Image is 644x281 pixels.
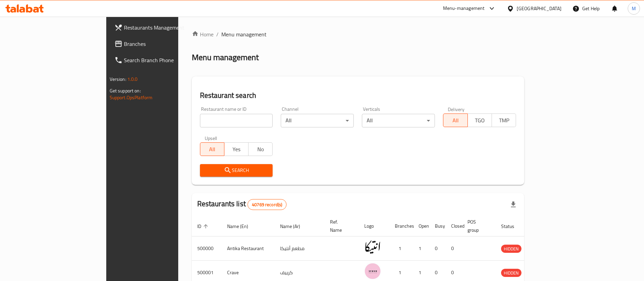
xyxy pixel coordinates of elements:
[124,40,208,48] span: Branches
[280,222,309,230] span: Name (Ar)
[248,142,273,156] button: No
[448,107,465,111] label: Delivery
[110,93,153,102] a: Support.OpsPlatform
[200,164,273,177] button: Search
[413,216,429,236] th: Open
[205,166,268,175] span: Search
[200,142,224,156] button: All
[389,216,413,236] th: Branches
[495,116,513,125] span: TMP
[501,245,521,253] span: HIDDEN
[505,196,521,213] div: Export file
[359,216,389,236] th: Logo
[109,19,214,36] a: Restaurants Management
[281,114,354,127] div: All
[501,269,521,277] span: HIDDEN
[443,113,467,127] button: All
[446,236,462,261] td: 0
[227,222,257,230] span: Name (En)
[224,142,249,156] button: Yes
[248,201,286,208] span: 40769 record(s)
[205,136,217,140] label: Upsell
[124,56,208,64] span: Search Branch Phone
[203,144,222,154] span: All
[221,30,266,38] span: Menu management
[443,4,485,13] div: Menu-management
[364,263,381,280] img: Crave
[110,86,141,95] span: Get support on:
[197,222,210,230] span: ID
[109,36,214,52] a: Branches
[467,113,492,127] button: TGO
[251,144,270,154] span: No
[124,23,208,32] span: Restaurants Management
[471,116,489,125] span: TGO
[110,75,126,84] span: Version:
[362,114,435,127] div: All
[467,218,487,234] span: POS group
[446,116,465,125] span: All
[192,30,525,38] nav: breadcrumb
[632,5,636,12] span: M
[492,113,516,127] button: TMP
[389,236,413,261] td: 1
[364,239,381,256] img: Antika Restaurant
[200,90,516,101] h2: Restaurant search
[517,5,562,12] div: [GEOGRAPHIC_DATA]
[222,236,275,261] td: Antika Restaurant
[127,75,138,84] span: 1.0.0
[413,236,429,261] td: 1
[330,218,351,234] span: Ref. Name
[227,144,246,154] span: Yes
[501,269,521,277] div: HIDDEN
[446,216,462,236] th: Closed
[501,222,523,230] span: Status
[192,52,259,63] h2: Menu management
[275,236,325,261] td: مطعم أنتيكا
[109,52,214,68] a: Search Branch Phone
[216,30,219,38] li: /
[429,236,446,261] td: 0
[197,199,287,210] h2: Restaurants list
[429,216,446,236] th: Busy
[200,114,273,127] input: Search for restaurant name or ID..
[247,199,287,210] div: Total records count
